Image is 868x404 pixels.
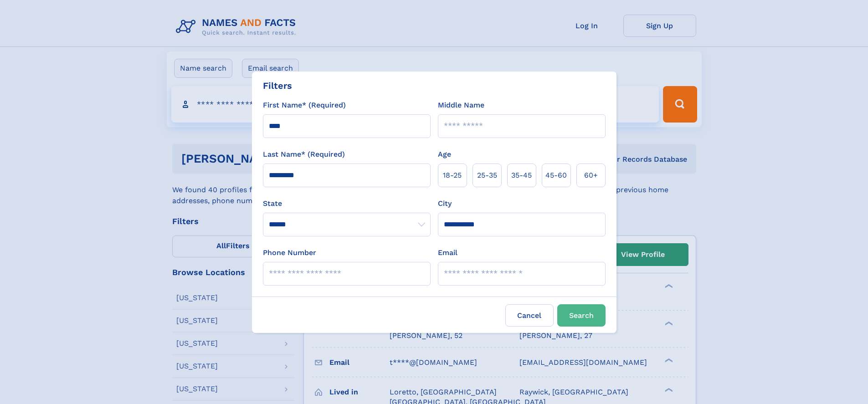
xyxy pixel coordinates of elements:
span: 25‑35 [477,170,497,181]
label: Cancel [505,304,554,327]
label: State [263,198,431,209]
label: Last Name* (Required) [263,149,345,160]
label: First Name* (Required) [263,100,346,111]
button: Search [557,304,606,327]
div: Filters [263,79,292,92]
label: Email [438,247,457,258]
span: 60+ [584,170,598,181]
span: 45‑60 [545,170,567,181]
span: 35‑45 [511,170,532,181]
label: Middle Name [438,100,484,111]
label: Phone Number [263,247,316,258]
label: City [438,198,452,209]
span: 18‑25 [443,170,462,181]
label: Age [438,149,451,160]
